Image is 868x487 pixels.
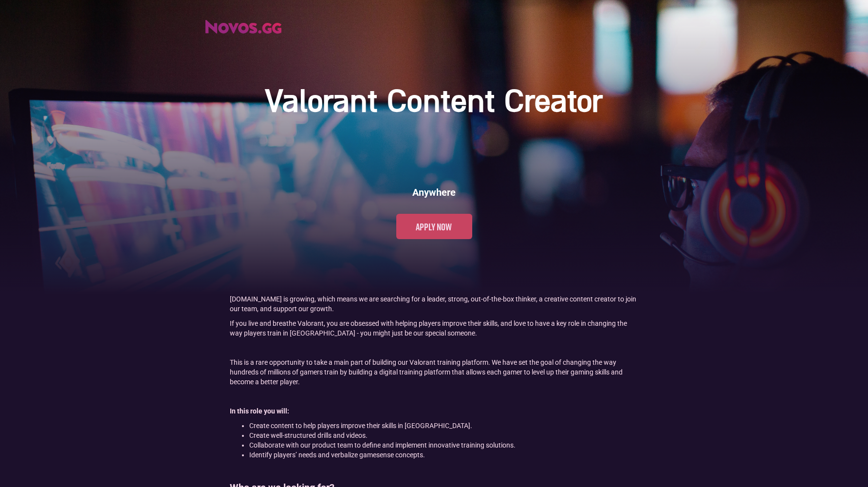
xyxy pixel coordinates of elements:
[230,318,639,338] p: If you live and breathe Valorant, you are obsessed with helping players improve their skills, and...
[230,407,289,415] strong: In this role you will:
[249,440,639,450] li: Collaborate with our product team to define and implement innovative training solutions.
[396,214,472,239] a: Apply now
[249,421,639,431] li: Create content to help players improve their skills in [GEOGRAPHIC_DATA].
[230,357,639,387] p: This is a rare opportunity to take a main part of building our Valorant training platform. We hav...
[230,392,639,401] p: ‍
[230,343,639,353] p: ‍
[249,431,639,440] li: Create well-structured drills and videos.
[230,294,639,314] p: [DOMAIN_NAME] is growing, which means we are searching for a leader, strong, out-of-the-box think...
[412,186,456,199] h6: Anywhere
[266,84,602,122] h1: Valorant Content Creator
[249,450,639,460] li: Identify players’ needs and verbalize gamesense concepts.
